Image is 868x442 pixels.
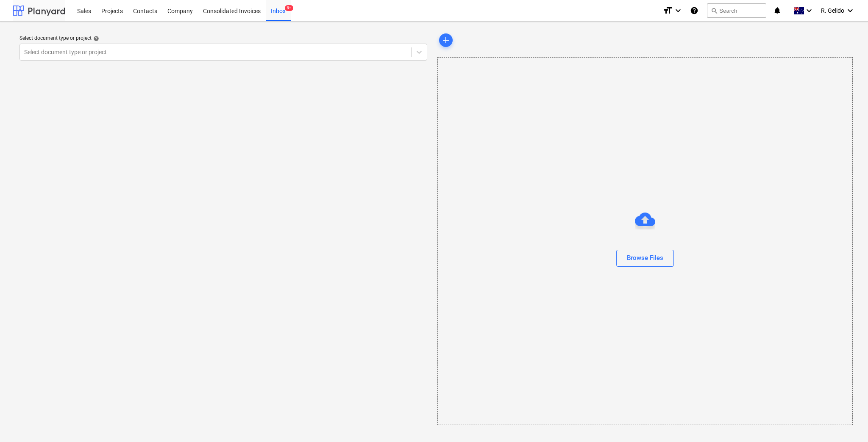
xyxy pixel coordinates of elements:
div: Browse Files [627,252,663,263]
iframe: Chat Widget [826,401,868,442]
i: format_size [663,6,673,16]
i: keyboard_arrow_down [804,6,814,16]
span: add [441,35,451,45]
button: Browse Files [616,250,674,267]
span: help [92,36,99,41]
div: Browse Files [437,57,853,425]
span: R. Gelido [821,7,844,14]
span: search [711,7,718,14]
i: keyboard_arrow_down [845,6,855,16]
button: Search [707,3,766,18]
i: notifications [773,6,782,16]
span: 9+ [285,5,293,11]
i: keyboard_arrow_down [673,6,683,16]
i: Knowledge base [690,6,698,16]
div: Select document type or project [19,35,427,42]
